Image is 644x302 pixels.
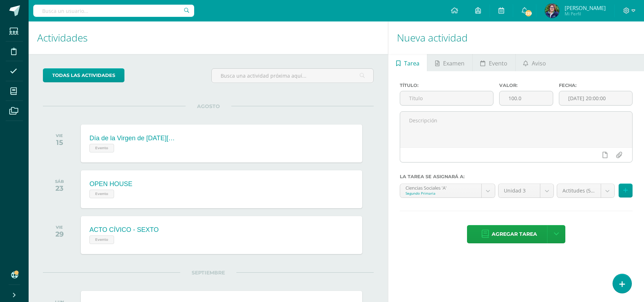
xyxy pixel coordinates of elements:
[186,103,231,109] span: AGOSTO
[504,184,535,198] span: Unidad 3
[55,230,64,238] div: 29
[212,69,374,83] input: Busca una actividad próxima aquí...
[43,68,124,82] a: todas las Actividades
[89,226,158,234] div: ACTO CÍVICO - SEXTO
[565,11,606,17] span: Mi Perfil
[516,54,554,71] a: Aviso
[400,91,493,105] input: Título
[562,184,595,198] span: Actitudes (5.0%)
[33,5,194,17] input: Busca un usuario...
[56,138,63,147] div: 15
[443,55,464,72] span: Examen
[400,83,493,88] label: Título:
[89,235,114,244] span: Evento
[427,54,472,71] a: Examen
[37,21,379,54] h1: Actividades
[397,21,635,54] h1: Nueva actividad
[559,83,633,88] label: Fecha:
[473,54,515,71] a: Evento
[500,91,553,105] input: Puntos máximos
[545,4,559,18] img: cd816e1d9b99ce6ebfda1176cabbab92.png
[489,55,507,72] span: Evento
[400,174,633,179] label: La tarea se asignará a:
[498,184,554,198] a: Unidad 3
[400,184,495,198] a: Ciencias Sociales 'A'Segundo Primaria
[525,9,532,17] span: 229
[55,184,64,193] div: 23
[56,133,63,138] div: VIE
[532,55,546,72] span: Aviso
[499,83,553,88] label: Valor:
[89,190,114,198] span: Evento
[89,180,132,188] div: OPEN HOUSE
[55,225,64,230] div: VIE
[89,144,114,152] span: Evento
[559,91,632,105] input: Fecha de entrega
[404,55,419,72] span: Tarea
[405,184,476,191] div: Ciencias Sociales 'A'
[492,225,537,243] span: Agregar tarea
[55,179,64,184] div: SÁB
[89,135,175,142] div: Día de la Virgen de [DATE][PERSON_NAME] - Asueto
[557,184,614,198] a: Actitudes (5.0%)
[180,269,236,276] span: SEPTIEMBRE
[565,4,606,11] span: [PERSON_NAME]
[405,191,476,196] div: Segundo Primaria
[388,54,427,71] a: Tarea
